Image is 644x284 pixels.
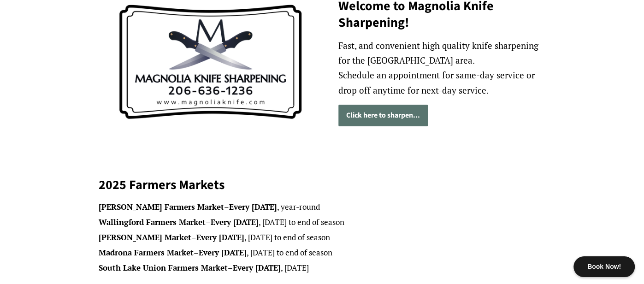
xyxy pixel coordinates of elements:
[573,256,635,277] div: Book Now!
[99,231,546,244] li: – , [DATE] to end of season
[338,38,546,98] p: Fast, and convenient high quality knife sharpening for the [GEOGRAPHIC_DATA] area. Schedule an ap...
[99,216,546,229] li: – , [DATE] to end of season
[199,247,247,258] strong: Every [DATE]
[99,246,546,260] li: – , [DATE] to end of season
[211,217,259,227] strong: Every [DATE]
[99,262,228,273] strong: South Lake Union Farmers Market
[99,201,546,214] li: – , year-round
[99,247,194,258] strong: Madrona Farmers Market
[196,232,244,243] strong: Every [DATE]
[233,262,281,273] strong: Every [DATE]
[229,201,277,212] strong: Every [DATE]
[99,217,206,227] strong: Wallingford Farmers Market
[99,232,191,243] strong: [PERSON_NAME] Market
[338,105,428,126] a: Click here to sharpen...
[99,261,546,275] li: – , [DATE]
[99,177,546,193] h2: 2025 Farmers Markets
[99,201,224,212] strong: [PERSON_NAME] Farmers Market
